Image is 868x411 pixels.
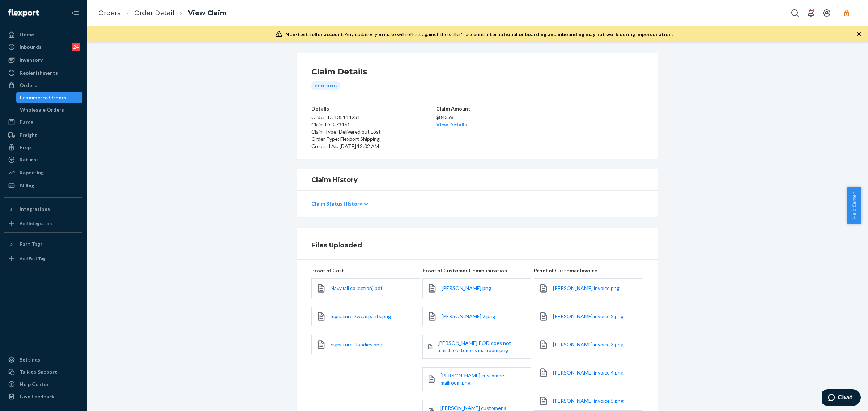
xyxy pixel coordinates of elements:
p: Claim ID: 273461 [311,121,435,128]
a: Billing [4,180,82,191]
a: Replenishments [4,67,82,79]
div: Billing [20,182,34,189]
a: Navy (all collection).pdf [331,285,382,292]
a: Signature Hoodies.png [331,341,382,348]
a: Help Center [4,378,82,390]
div: Fast Tags [20,241,43,248]
span: Non-test seller account: [285,31,345,37]
a: Inventory [4,54,82,66]
a: Reporting [4,167,82,178]
a: Home [4,29,82,40]
div: Help Center [20,381,49,388]
div: Parcel [20,118,35,126]
button: Talk to Support [4,366,82,378]
div: Home [20,31,34,38]
span: Navy (all collection).pdf [331,285,382,291]
a: View Claim [188,9,227,17]
div: Integrations [20,205,50,213]
div: Inbounds [20,43,42,51]
div: Settings [20,356,40,363]
iframe: Opens a widget where you can chat to one of our agents [822,389,861,407]
div: Inventory [20,56,43,64]
p: Proof of Cost [311,267,421,274]
a: Orders [98,9,120,17]
div: Prep [20,144,31,151]
span: Signature Sweatpants.png [331,313,391,319]
a: Prep [4,142,82,153]
a: [PERSON_NAME] invoice.png [553,285,620,292]
a: Signature Sweatpants.png [331,313,391,320]
p: Claim Status History [311,200,362,207]
button: Open account menu [820,6,834,20]
p: Order Type: Flexport Shipping [311,135,435,143]
a: Freight [4,129,82,141]
span: [PERSON_NAME] customers mailroom.png [441,372,506,386]
a: [PERSON_NAME] POD does not match customers mailroom.png [438,339,526,354]
a: Inbounds24 [4,41,82,53]
a: [PERSON_NAME] 2.png [442,313,495,320]
p: Order ID: 135144231 [311,114,435,121]
span: [PERSON_NAME].png [442,285,491,291]
a: View Details [436,121,467,127]
div: Orders [20,82,37,89]
ol: breadcrumbs [93,3,233,24]
button: Integrations [4,203,82,215]
span: International onboarding and inbounding may not work during impersonation. [485,31,673,37]
a: Add Integration [4,218,82,229]
span: [PERSON_NAME] invoice 4.png [553,369,624,376]
button: Open Search Box [788,6,802,20]
div: Wholesale Orders [20,106,64,113]
div: Reporting [20,169,44,176]
a: Wholesale Orders [16,104,83,116]
a: [PERSON_NAME] customers mailroom.png [441,372,526,386]
a: [PERSON_NAME] invoice 2.png [553,313,624,320]
p: Claim Type: Delivered but Lost [311,128,435,135]
a: [PERSON_NAME] invoice 4.png [553,369,624,376]
span: [PERSON_NAME] invoice.png [553,285,620,291]
a: [PERSON_NAME] invoice 3.png [553,341,624,348]
h1: Files Uploaded [311,241,643,250]
div: Any updates you make will reflect against the seller's account. [285,31,673,38]
p: Proof of Customer Invoice [534,267,643,274]
p: Proof of Customer Communication [422,267,532,274]
span: [PERSON_NAME] POD does not match customers mailroom.png [438,340,511,353]
span: [PERSON_NAME] invoice 3.png [553,341,624,347]
div: Replenishments [20,69,58,77]
div: Add Integration [20,220,52,226]
div: Freight [20,131,37,139]
span: [PERSON_NAME] invoice 2.png [553,313,624,319]
div: Returns [20,156,39,163]
button: Give Feedback [4,391,82,402]
a: Order Detail [134,9,174,17]
a: Orders [4,79,82,91]
button: Fast Tags [4,238,82,250]
span: Signature Hoodies.png [331,341,382,347]
p: Claim Amount [436,105,519,112]
div: Talk to Support [20,368,57,376]
div: Add Fast Tag [20,255,46,261]
h1: Claim Details [311,66,643,78]
p: Details [311,105,435,112]
p: $843.68 [436,114,519,121]
p: Created At: [DATE] 12:02 AM [311,143,435,150]
a: Parcel [4,116,82,128]
a: Add Fast Tag [4,253,82,264]
a: Ecommerce Orders [16,92,83,103]
button: Close Navigation [68,6,82,20]
div: Give Feedback [20,393,55,400]
a: [PERSON_NAME] invoice 5.png [553,397,624,404]
a: Settings [4,354,82,365]
img: Flexport logo [8,9,39,17]
span: [PERSON_NAME] 2.png [442,313,495,319]
div: Pending [311,81,340,90]
button: Open notifications [804,6,818,20]
span: [PERSON_NAME] invoice 5.png [553,398,624,404]
a: [PERSON_NAME].png [442,285,491,292]
h1: Claim History [311,175,643,185]
button: Help Center [847,187,861,224]
div: Ecommerce Orders [20,94,66,101]
a: Returns [4,154,82,165]
div: 24 [72,43,80,51]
